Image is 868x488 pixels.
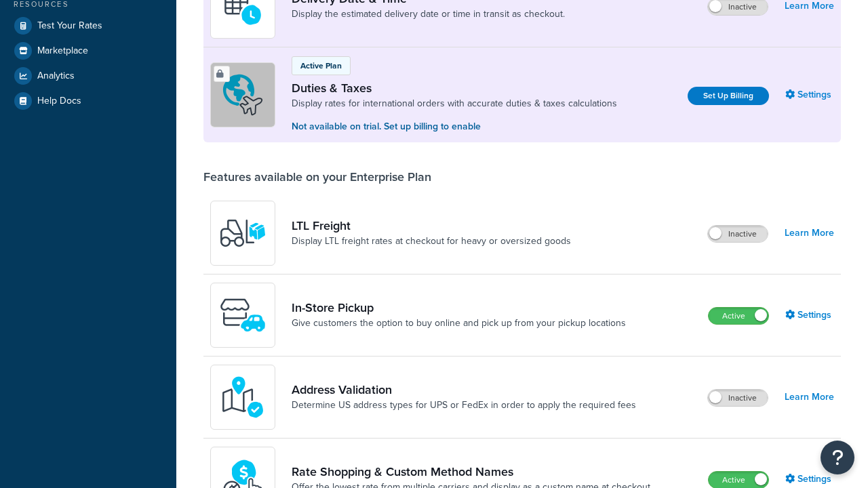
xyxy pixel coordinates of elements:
[708,226,768,242] label: Inactive
[10,14,166,38] a: Test Your Rates
[292,235,571,248] a: Display LTL freight rates at checkout for heavy or oversized goods
[821,441,854,474] button: Open Resource Center
[292,382,636,397] a: Address Validation
[292,81,617,96] a: Duties & Taxes
[785,388,834,407] a: Learn More
[37,70,75,82] span: Analytics
[219,291,267,339] img: wfgcfpwTIucLEAAAAASUVORK5CYII=
[292,464,650,479] a: Rate Shopping & Custom Method Names
[709,472,768,488] label: Active
[292,300,626,315] a: In-Store Pickup
[292,218,571,233] a: LTL Freight
[708,390,768,406] label: Inactive
[292,317,626,330] a: Give customers the option to buy online and pick up from your pickup locations
[688,87,769,105] a: Set Up Billing
[37,45,88,57] span: Marketplace
[292,119,617,134] p: Not available on trial. Set up billing to enable
[785,306,834,325] a: Settings
[37,96,81,107] span: Help Docs
[292,399,636,412] a: Determine US address types for UPS or FedEx in order to apply the required fees
[10,39,166,63] a: Marketplace
[292,7,565,21] a: Display the estimated delivery date or time in transit as checkout.
[219,373,267,421] img: kIG8fy0lQAAAABJRU5ErkJggg==
[300,60,342,72] p: Active Plan
[785,224,834,243] a: Learn More
[785,85,834,104] a: Settings
[10,64,166,88] a: Analytics
[203,169,431,184] div: Features available on your Enterprise Plan
[10,89,166,113] a: Help Docs
[219,209,267,257] img: y79ZsPf0fXUFUhFXDzUgf+ktZg5F2+ohG75+v3d2s1D9TjoU8PiyCIluIjV41seZevKCRuEjTPPOKHJsQcmKCXGdfprl3L4q7...
[292,97,617,110] a: Display rates for international orders with accurate duties & taxes calculations
[709,308,768,324] label: Active
[37,20,102,32] span: Test Your Rates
